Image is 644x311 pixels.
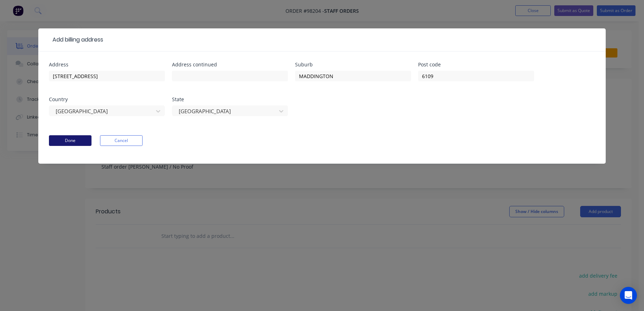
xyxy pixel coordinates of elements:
div: Address [49,62,165,67]
div: Suburb [295,62,411,67]
div: State [172,97,288,102]
div: Open Intercom Messenger [620,287,637,304]
div: Country [49,97,165,102]
div: Address continued [172,62,288,67]
div: Add billing address [49,36,103,44]
div: Post code [418,62,534,67]
button: Cancel [100,135,143,146]
button: Done [49,135,91,146]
